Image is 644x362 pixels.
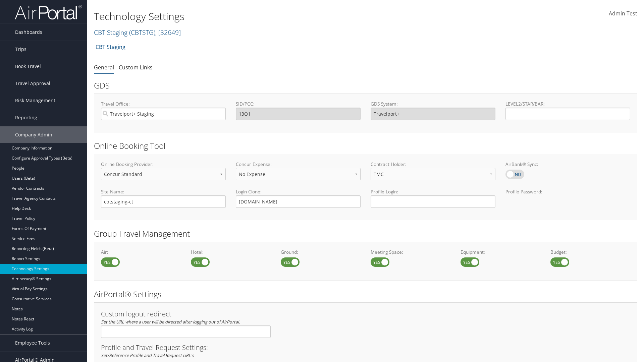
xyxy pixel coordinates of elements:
[371,101,495,107] label: GDS System:
[101,319,240,325] em: Set the URL where a user will be directed after logging out of AirPortal.
[101,101,226,107] label: Travel Office:
[15,109,37,126] span: Reporting
[94,289,637,300] h2: AirPortal® Settings
[155,28,181,37] span: , [ 32649 ]
[101,188,226,195] label: Site Name:
[609,3,637,24] a: Admin Test
[94,80,632,91] h2: GDS
[191,249,271,255] label: Hotel:
[101,249,181,255] label: Air:
[15,126,52,143] span: Company Admin
[101,311,271,317] h3: Custom logout redirect
[94,140,637,152] h2: Online Booking Tool
[505,188,630,207] label: Profile Password:
[119,64,153,71] a: Custom Links
[236,188,361,195] label: Login Clone:
[94,9,456,23] h1: Technology Settings
[609,10,637,17] span: Admin Test
[94,64,114,71] a: General
[15,41,26,58] span: Trips
[15,58,41,75] span: Book Travel
[94,228,637,239] h2: Group Travel Management
[15,335,50,351] span: Employee Tools
[505,161,630,168] label: AirBank® Sync:
[94,28,181,37] a: CBT Staging
[96,40,125,54] a: CBT Staging
[101,344,630,351] h3: Profile and Travel Request Settings:
[15,92,55,109] span: Risk Management
[101,352,194,358] em: Set/Reference Profile and Travel Request URL's
[101,161,226,168] label: Online Booking Provider:
[236,161,361,168] label: Concur Expense:
[15,75,50,92] span: Travel Approval
[371,188,495,207] label: Profile Login:
[129,28,155,37] span: ( CBTSTG )
[505,170,524,179] label: AirBank® Sync
[371,249,450,255] label: Meeting Space:
[550,249,630,255] label: Budget:
[371,195,495,208] input: Profile Login:
[461,249,540,255] label: Equipment:
[281,249,361,255] label: Ground:
[371,161,495,168] label: Contract Holder:
[15,24,42,41] span: Dashboards
[15,4,82,20] img: airportal-logo.png
[505,101,630,107] label: LEVEL2/STAR/BAR:
[236,101,361,107] label: SID/PCC:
